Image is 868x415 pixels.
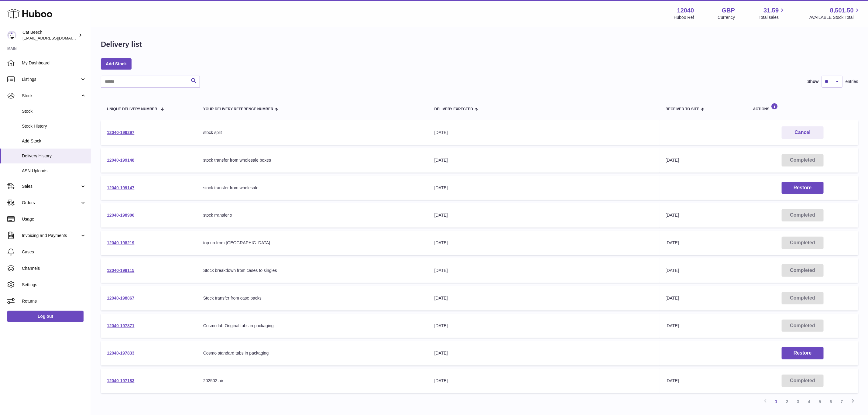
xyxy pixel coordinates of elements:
span: [DATE] [666,240,679,245]
a: 8,501.50 AVAILABLE Stock Total [809,6,861,20]
label: Show [808,79,819,84]
a: 3 [793,396,804,407]
a: 4 [804,396,815,407]
span: Settings [22,282,86,288]
span: [DATE] [666,378,679,383]
a: 6 [825,396,836,407]
span: AVAILABLE Stock Total [809,15,861,20]
div: Currency [718,15,735,20]
span: Stock [22,93,80,99]
span: entries [846,79,858,84]
div: [DATE] [434,295,654,301]
span: Delivery History [22,153,86,159]
span: [EMAIL_ADDRESS][DOMAIN_NAME] [22,36,89,40]
div: [DATE] [434,185,654,191]
a: 12040-197183 [107,378,134,383]
div: [DATE] [434,323,654,329]
a: Log out [7,311,84,322]
span: Delivery Expected [434,107,473,111]
div: [DATE] [434,268,654,273]
button: Cancel [782,126,824,139]
span: Add Stock [22,138,86,144]
a: 12040-198219 [107,240,134,245]
div: [DATE] [434,212,654,218]
div: [DATE] [434,130,654,135]
span: [DATE] [666,296,679,300]
span: Listings [22,77,80,82]
span: Returns [22,298,86,304]
button: Restore [782,347,824,359]
div: top up from [GEOGRAPHIC_DATA] [203,240,422,246]
span: Cases [22,249,86,255]
span: Your Delivery Reference Number [203,107,273,111]
div: [DATE] [434,350,654,356]
div: stock transfer from wholesale [203,185,422,191]
span: Stock [22,108,86,114]
span: Total sales [759,15,786,20]
span: Usage [22,216,86,222]
a: 1 [771,396,782,407]
a: 12040-199297 [107,130,134,135]
img: internalAdmin-12040@internal.huboo.com [7,31,16,40]
a: 12040-198906 [107,213,134,218]
span: Stock History [22,123,86,129]
span: Unique Delivery Number [107,107,157,111]
div: stock transfer from wholesale boxes [203,157,422,163]
div: Stock breakdown from cases to singles [203,268,422,273]
span: [DATE] [666,213,679,218]
h1: Delivery list [101,39,142,49]
span: Channels [22,266,86,271]
a: 12040-199148 [107,158,134,163]
a: 7 [836,396,847,407]
strong: 12040 [677,6,694,15]
div: Actions [753,103,852,111]
strong: GBP [722,6,735,15]
div: Cosmo standard tabs in packaging [203,350,422,356]
div: 202502 air [203,378,422,384]
a: 5 [815,396,825,407]
div: [DATE] [434,378,654,384]
a: 12040-197871 [107,323,134,328]
span: Invoicing and Payments [22,233,80,238]
a: 12040-198115 [107,268,134,273]
a: 2 [782,396,793,407]
div: Stock transfer from case packs [203,295,422,301]
span: ASN Uploads [22,168,86,174]
a: Add Stock [101,58,132,69]
span: [DATE] [666,158,679,163]
div: Cosmo lab Original tabs in packaging [203,323,422,329]
span: 8,501.50 [830,6,854,15]
a: 12040-197833 [107,351,134,355]
span: 31.59 [763,6,779,15]
span: Sales [22,183,80,189]
button: Restore [782,182,824,194]
span: Received to Site [666,107,699,111]
div: stock split [203,130,422,135]
div: Cat Beech [22,29,77,41]
a: 12040-198067 [107,296,134,300]
div: Huboo Ref [674,15,694,20]
span: [DATE] [666,268,679,273]
a: 12040-199147 [107,185,134,190]
div: stock rransfer x [203,212,422,218]
span: My Dashboard [22,60,86,66]
div: [DATE] [434,240,654,246]
a: 31.59 Total sales [759,6,786,20]
span: [DATE] [666,323,679,328]
div: [DATE] [434,157,654,163]
span: Orders [22,200,80,206]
